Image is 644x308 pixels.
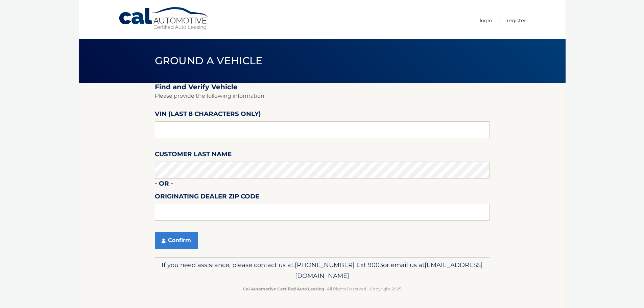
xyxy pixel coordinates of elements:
[155,109,261,121] label: VIN (last 8 characters only)
[480,15,492,26] a: Login
[507,15,526,26] a: Register
[159,285,485,292] p: - All Rights Reserved - Copyright 2025
[118,7,210,31] a: Cal Automotive
[295,261,383,269] span: [PHONE_NUMBER] Ext 9003
[155,232,198,249] button: Confirm
[243,286,324,291] strong: Cal Automotive Certified Auto Leasing
[155,83,490,91] h2: Find and Verify Vehicle
[155,191,259,204] label: Originating Dealer Zip Code
[155,149,232,162] label: Customer Last Name
[159,260,485,281] p: If you need assistance, please contact us at: or email us at
[155,91,490,101] p: Please provide the following information.
[155,179,173,191] label: - or -
[155,54,263,67] span: Ground a Vehicle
